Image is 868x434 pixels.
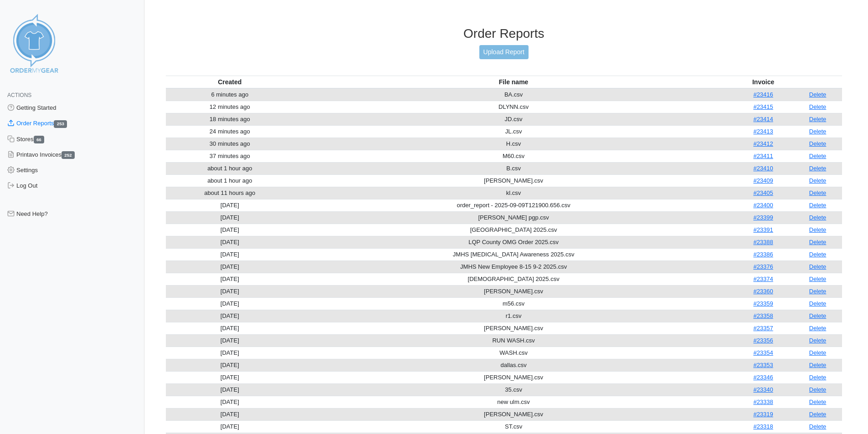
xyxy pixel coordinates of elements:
[166,224,294,236] td: [DATE]
[166,162,294,174] td: about 1 hour ago
[753,251,773,258] a: #23386
[294,297,733,310] td: m56.csv
[166,408,294,420] td: [DATE]
[809,103,827,110] a: Delete
[753,226,773,233] a: #23391
[294,88,733,101] td: BA.csv
[294,236,733,248] td: LQP County OMG Order 2025.csv
[294,420,733,433] td: ST.csv
[166,26,842,41] h3: Order Reports
[166,138,294,150] td: 30 minutes ago
[166,76,294,88] th: Created
[294,408,733,420] td: [PERSON_NAME].csv
[753,411,773,418] a: #23319
[809,91,827,98] a: Delete
[166,371,294,383] td: [DATE]
[294,199,733,211] td: order_report - 2025-09-09T121900.656.csv
[166,322,294,334] td: [DATE]
[753,116,773,123] a: #23414
[294,260,733,273] td: JMHS New Employee 8-15 9-2 2025.csv
[294,113,733,125] td: JD.csv
[294,396,733,408] td: new ulm.csv
[294,322,733,334] td: [PERSON_NAME].csv
[753,140,773,147] a: #23412
[753,214,773,221] a: #23399
[809,398,827,405] a: Delete
[753,337,773,344] a: #23356
[809,300,827,307] a: Delete
[34,136,45,143] span: 66
[294,359,733,371] td: dallas.csv
[166,125,294,138] td: 24 minutes ago
[753,263,773,270] a: #23376
[294,150,733,162] td: M60.csv
[753,300,773,307] a: #23359
[294,76,733,88] th: File name
[166,347,294,359] td: [DATE]
[809,239,827,245] a: Delete
[753,239,773,245] a: #23388
[809,386,827,393] a: Delete
[809,116,827,123] a: Delete
[294,334,733,347] td: RUN WASH.csv
[809,128,827,135] a: Delete
[809,165,827,172] a: Delete
[753,189,773,196] a: #23405
[294,101,733,113] td: DLYNN.csv
[753,374,773,381] a: #23346
[166,150,294,162] td: 37 minutes ago
[294,273,733,285] td: [DEMOGRAPHIC_DATA] 2025.csv
[166,420,294,433] td: [DATE]
[753,349,773,356] a: #23354
[809,214,827,221] a: Delete
[294,162,733,174] td: B.csv
[166,383,294,396] td: [DATE]
[809,140,827,147] a: Delete
[753,91,773,98] a: #23416
[753,276,773,282] a: #23374
[166,174,294,187] td: about 1 hour ago
[733,76,793,88] th: Invoice
[294,248,733,260] td: JMHS [MEDICAL_DATA] Awareness 2025.csv
[166,211,294,224] td: [DATE]
[809,325,827,332] a: Delete
[166,199,294,211] td: [DATE]
[809,263,827,270] a: Delete
[166,285,294,297] td: [DATE]
[809,423,827,430] a: Delete
[753,386,773,393] a: #23340
[294,383,733,396] td: 35.csv
[166,273,294,285] td: [DATE]
[294,371,733,383] td: [PERSON_NAME].csv
[809,189,827,196] a: Delete
[62,151,75,159] span: 252
[294,211,733,224] td: [PERSON_NAME] pgp.csv
[753,325,773,332] a: #23357
[753,128,773,135] a: #23413
[753,103,773,110] a: #23415
[166,101,294,113] td: 12 minutes ago
[809,226,827,233] a: Delete
[294,285,733,297] td: [PERSON_NAME].csv
[753,153,773,159] a: #23411
[809,153,827,159] a: Delete
[753,362,773,368] a: #23353
[166,236,294,248] td: [DATE]
[166,297,294,310] td: [DATE]
[166,334,294,347] td: [DATE]
[166,310,294,322] td: [DATE]
[809,349,827,356] a: Delete
[294,138,733,150] td: H.csv
[166,359,294,371] td: [DATE]
[809,251,827,258] a: Delete
[753,398,773,405] a: #23338
[166,260,294,273] td: [DATE]
[809,374,827,381] a: Delete
[809,202,827,209] a: Delete
[753,177,773,184] a: #23409
[54,120,67,128] span: 253
[294,187,733,199] td: kl.csv
[166,396,294,408] td: [DATE]
[294,125,733,138] td: JL.csv
[809,411,827,418] a: Delete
